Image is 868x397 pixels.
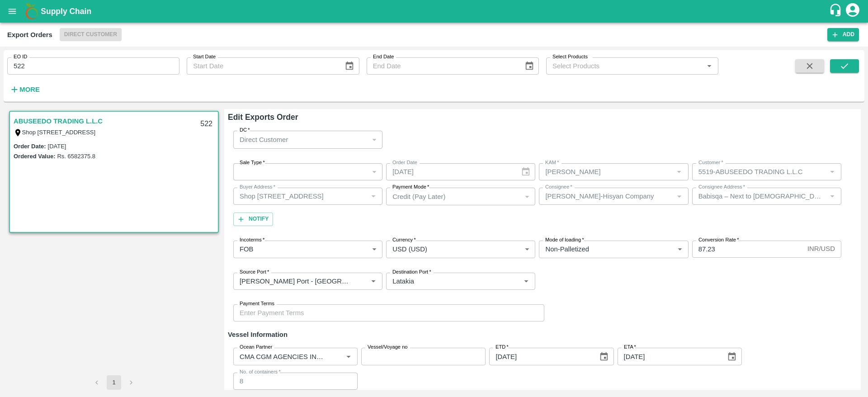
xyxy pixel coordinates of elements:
label: [DATE] [48,143,66,150]
div: 522 [195,113,218,135]
label: Source Port [240,269,269,276]
input: End Date [367,57,517,75]
button: Open [343,351,354,363]
label: End Date [373,53,394,61]
label: Consignee Address [698,184,745,191]
label: Buyer Address [240,184,275,191]
label: Currency [392,236,416,244]
div: account of current user [844,2,861,21]
div: Export Orders [7,29,52,41]
nav: pagination navigation [88,375,140,390]
img: logo [23,2,41,20]
b: Supply Chain [41,7,91,16]
button: Open [520,275,532,287]
label: No. of containers [240,369,281,376]
input: Enter EO ID [7,57,179,75]
input: Consignee [542,190,670,202]
button: Choose date [341,57,358,75]
label: Vessel/Voyage no [368,344,408,351]
label: Order Date : [14,143,46,150]
p: Direct Customer [240,135,288,145]
label: Ordered Value: [14,153,55,160]
input: Start Date [187,57,337,75]
input: Consignee Address [695,190,824,202]
input: Select Products [549,60,701,72]
button: page 1 [107,375,121,390]
p: USD (USD) [392,244,427,254]
label: Customer [698,159,723,166]
label: Payment Terms [240,300,274,307]
label: Start Date [193,53,216,61]
input: Select Ocean Partner [236,350,328,362]
button: Add [827,28,859,41]
input: Select Date [386,163,514,180]
strong: Vessel Information [228,331,288,338]
label: EO ID [14,53,27,61]
input: Select Date [489,348,592,365]
label: Mode of loading [545,236,584,244]
label: ETA [624,344,636,351]
p: Non-Palletized [545,244,589,254]
p: Credit (Pay Later) [392,192,445,202]
a: ABUSEEDO TRADING L.L.C [14,115,103,127]
label: Ocean Partner [240,344,272,351]
button: More [7,82,42,97]
input: Enter Payment Terms [233,304,544,321]
label: Payment Mode [392,184,429,191]
input: Select Destination port [389,275,506,287]
input: KAM [542,166,670,178]
div: customer-support [829,3,844,19]
button: Choose date, selected date is Aug 24, 2025 [595,348,613,365]
input: Select Source port [236,275,353,287]
a: Supply Chain [41,5,829,18]
input: Select Date [618,348,720,365]
b: Edit Exports Order [228,113,298,122]
label: Conversion Rate [698,236,739,244]
label: ETD [495,344,509,351]
input: Buyer Address [236,190,365,202]
input: Enter [233,373,358,390]
button: Choose date, selected date is Aug 24, 2025 [723,348,741,365]
label: Rs. 6582375.8 [57,153,95,160]
button: open drawer [2,1,23,22]
label: Select Products [552,53,588,61]
label: Shop [STREET_ADDRESS] [22,129,96,136]
strong: More [19,86,40,93]
label: Incoterms [240,236,264,244]
button: Open [368,275,379,287]
button: Open [703,60,715,72]
button: Notify [233,213,273,226]
label: Sale Type [240,159,265,166]
button: Choose date [521,57,538,75]
label: KAM [545,159,559,166]
label: Consignee [545,184,572,191]
label: Order Date [392,159,417,166]
p: FOB [240,244,254,254]
input: Select Customer [695,166,824,178]
label: Destination Port [392,269,431,276]
label: DC [240,127,250,134]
